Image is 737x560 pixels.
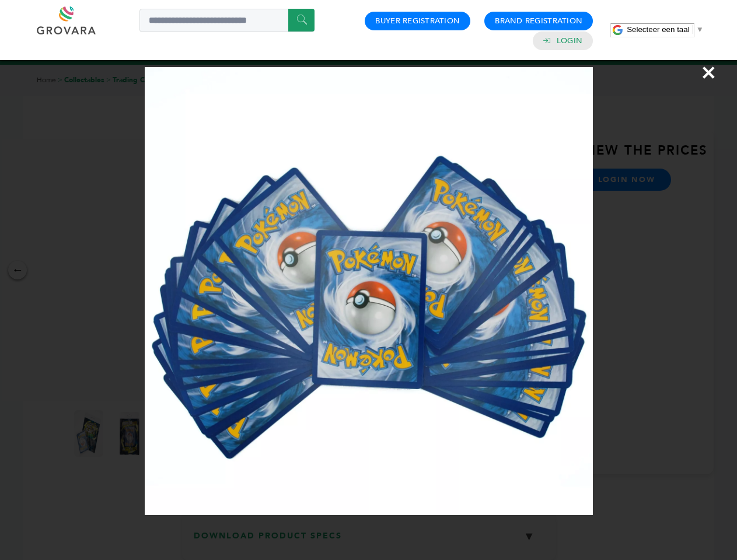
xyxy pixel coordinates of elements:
[557,36,582,46] a: Login
[375,16,460,26] a: Buyer Registration
[701,56,717,89] span: ×
[145,67,593,515] img: Image Preview
[627,25,689,34] span: Selecteer een taal
[495,16,582,26] a: Brand Registration
[139,9,315,32] input: Search a product or brand...
[693,25,693,34] span: ​
[627,25,704,34] a: Selecteer een taal​
[696,25,704,34] span: ▼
